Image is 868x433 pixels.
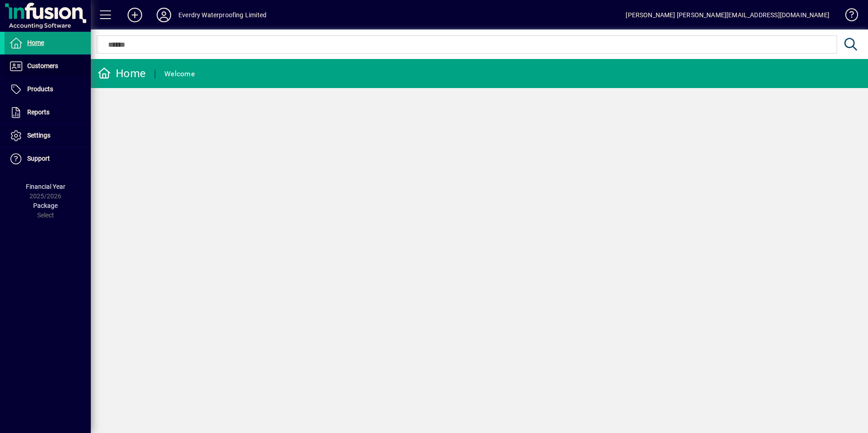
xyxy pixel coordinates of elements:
[26,183,65,190] span: Financial Year
[178,8,266,22] div: Everdry Waterproofing Limited
[27,62,58,69] span: Customers
[838,2,857,31] a: Knowledge Base
[27,85,53,93] span: Products
[120,7,149,23] button: Add
[5,148,91,170] a: Support
[5,101,91,124] a: Reports
[33,202,58,209] span: Package
[626,8,829,22] div: [PERSON_NAME] [PERSON_NAME][EMAIL_ADDRESS][DOMAIN_NAME]
[5,55,91,78] a: Customers
[164,67,195,81] div: Welcome
[5,124,91,147] a: Settings
[98,66,146,81] div: Home
[27,155,50,162] span: Support
[5,78,91,101] a: Products
[27,39,44,46] span: Home
[27,108,49,116] span: Reports
[149,7,178,23] button: Profile
[27,132,50,139] span: Settings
